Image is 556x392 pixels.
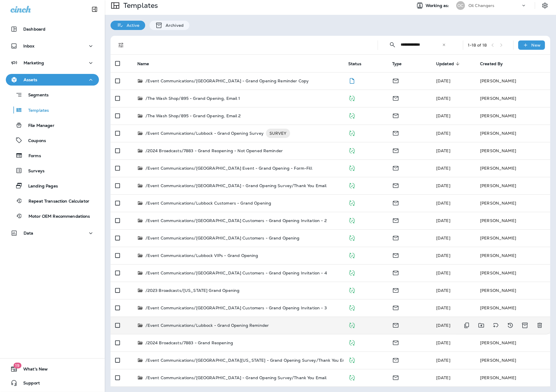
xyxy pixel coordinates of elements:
[436,148,450,153] span: Andrea Alcala
[145,148,283,154] p: /2024 Broadcasts/7883 - Grand Reopening - Not Opened Reminder
[348,113,356,118] span: Published
[475,125,550,142] td: [PERSON_NAME]
[145,78,309,84] p: /Event Communications/[GEOGRAPHIC_DATA] - Grand Opening Reminder Copy
[6,57,99,69] button: Marketing
[22,123,54,129] p: File Manager
[348,217,356,223] span: Published
[480,61,510,66] span: Created By
[392,235,399,240] span: Email
[348,322,356,327] span: Published
[461,320,472,331] button: Duplicate
[387,39,398,51] button: Collapse Search
[145,305,327,311] p: /Event Communications/[GEOGRAPHIC_DATA] Customers - Grand Opening Invitation - 3
[348,182,356,188] span: Published
[392,182,399,188] span: Email
[266,130,290,136] span: SURVEY
[86,3,103,15] button: Collapse Sidebar
[124,23,139,28] p: Active
[392,270,399,275] span: Email
[436,253,450,258] span: Andrea Alcala
[22,138,46,144] p: Coupons
[145,235,300,241] p: /Event Communications/[GEOGRAPHIC_DATA] Customers - Grand Opening
[115,39,127,51] button: Filters
[475,229,550,247] td: [PERSON_NAME]
[6,88,99,101] button: Segments
[348,375,356,380] span: Published
[348,61,362,66] span: Status
[6,149,99,162] button: Forms
[13,363,21,368] span: 19
[6,180,99,192] button: Landing Pages
[23,199,89,204] p: Repeat Transaction Calculator
[475,282,550,299] td: [PERSON_NAME]
[436,218,450,223] span: Brookelynn Miller
[145,113,241,119] p: /The Wash Shop/895 - Grand Opening, Email 2
[392,340,399,345] span: Email
[436,201,450,206] span: Brookelynn Miller
[475,107,550,125] td: [PERSON_NAME]
[145,357,351,363] p: /Event Communications/[GEOGRAPHIC_DATA][US_STATE] - Grand Opening Survey/Thank You Email
[348,340,356,345] span: Published
[392,287,399,292] span: Email
[519,320,531,331] button: Archive
[348,357,356,362] span: Published
[266,129,290,138] div: SURVEY
[6,23,99,35] button: Dashboard
[348,270,356,275] span: Published
[163,23,184,28] p: Archived
[436,270,450,276] span: Brookelynn Miller
[24,231,33,235] p: Data
[436,235,450,241] span: Brookelynn Miller
[392,375,399,380] span: Email
[436,61,454,66] span: Updated
[6,195,99,207] button: Repeat Transaction Calculator
[475,369,550,386] td: [PERSON_NAME]
[475,72,550,90] td: [PERSON_NAME]
[505,320,516,331] button: View Changelog
[6,134,99,146] button: Coupons
[6,164,99,177] button: Surveys
[436,166,450,171] span: Brookelynn Miller
[145,183,327,189] p: /Event Communications/[GEOGRAPHIC_DATA] - Grand Opening Survey/Thank You Email
[468,3,495,8] p: Oil Changers
[480,61,503,66] span: Created By
[348,61,369,66] span: Status
[436,113,450,118] span: Brookelynn Miller
[475,212,550,229] td: [PERSON_NAME]
[436,96,450,101] span: Brookelynn Miller
[392,61,409,66] span: Type
[475,264,550,282] td: [PERSON_NAME]
[145,95,240,101] p: /The Wash Shop/895 - Grand Opening, Email 1
[24,77,37,82] p: Assets
[392,113,399,118] span: Email
[540,0,550,11] button: Settings
[436,183,450,188] span: Brookelynn Miller
[145,375,327,381] p: /Event Communications/[GEOGRAPHIC_DATA] - Grand Opening Survey/Thank You Email
[392,78,399,83] span: Email
[145,218,327,224] p: /Event Communications/[GEOGRAPHIC_DATA] Customers - Grand Opening Invitation - 2
[22,184,58,189] p: Landing Pages
[475,334,550,352] td: [PERSON_NAME]
[475,177,550,194] td: [PERSON_NAME]
[532,43,541,47] p: New
[475,320,487,331] button: Move to folder
[145,129,264,138] p: /Event Communications/Lubbock - Grand Opening Survey
[348,95,356,100] span: Published
[17,367,48,374] span: What's New
[6,227,99,239] button: Data
[348,200,356,205] span: Published
[348,78,356,83] span: Draft
[145,270,327,276] p: /Event Communications/[GEOGRAPHIC_DATA] Customers - Grand Opening Invitation - 4
[145,288,240,293] p: /2023 Broadcasts/[US_STATE] Grand Opening
[6,74,99,86] button: Assets
[392,252,399,258] span: Email
[348,235,356,240] span: Published
[348,287,356,292] span: Published
[436,375,450,380] span: Brookelynn Miller
[22,108,49,113] p: Templates
[436,305,450,311] span: Brookelynn Miller
[436,78,450,84] span: Andrea Alcala
[392,217,399,223] span: Email
[17,381,40,388] span: Support
[348,148,356,153] span: Published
